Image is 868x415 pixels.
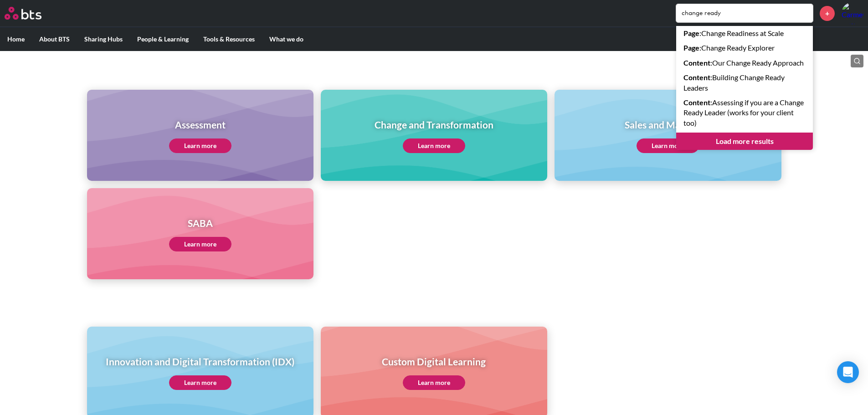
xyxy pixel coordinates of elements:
[676,41,813,55] a: Page:Change Ready Explorer
[196,27,262,51] label: Tools & Resources
[375,118,493,131] h1: Change and Transformation
[32,27,77,51] label: About BTS
[676,95,813,130] a: Content:Assessing if you are a Change Ready Leader (works for your client too)
[5,7,58,20] a: Go home
[676,133,813,150] a: Load more results
[106,355,294,368] h1: Innovation and Digital Transformation (IDX)
[169,216,231,230] h1: SABA
[837,361,859,383] div: Open Intercom Messenger
[683,43,699,52] strong: Page
[169,237,231,251] a: Learn more
[382,355,486,368] h1: Custom Digital Learning
[637,138,699,153] a: Learn more
[130,27,196,51] label: People & Learning
[683,98,710,107] strong: Content
[5,7,41,20] img: BTS Logo
[683,73,710,82] strong: Content
[683,58,710,67] strong: Content
[625,118,711,131] h1: Sales and Marketing
[169,118,231,131] h1: Assessment
[676,56,813,70] a: Content:Our Change Ready Approach
[842,2,863,24] img: Carmen Low
[262,27,311,51] label: What we do
[676,70,813,95] a: Content:Building Change Ready Leaders
[683,29,699,37] strong: Page
[842,2,863,24] a: Profile
[169,375,231,390] a: Learn more
[77,27,130,51] label: Sharing Hubs
[820,6,835,21] a: +
[403,375,465,390] a: Learn more
[676,26,813,41] a: Page:Change Readiness at Scale
[403,138,465,153] a: Learn more
[169,138,231,153] a: Learn more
